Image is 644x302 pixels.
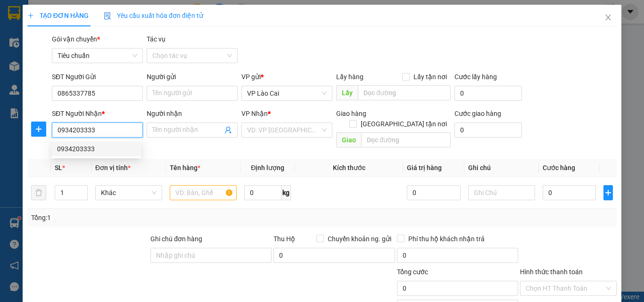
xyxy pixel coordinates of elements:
input: 0 [407,185,460,200]
span: Phí thu hộ khách nhận trả [405,234,488,244]
input: Dọc đường [358,85,451,100]
span: close [604,14,612,21]
strong: 02033 616 626 - [83,53,132,61]
img: icon [104,12,111,20]
span: Giao hàng [336,110,366,117]
label: Ghi chú đơn hàng [150,235,202,243]
span: Kích thước [333,164,365,171]
span: Giao [336,132,361,147]
input: Ghi Chú [468,185,535,200]
span: LC1310250031 [134,63,190,73]
span: VP Lào Cai [247,86,327,100]
label: Cước lấy hàng [454,73,497,81]
input: Cước lấy hàng [454,86,522,101]
span: Khác [101,186,157,200]
th: Ghi chú [464,159,539,177]
span: TẠO ĐƠN HÀNG [27,12,89,19]
strong: Công ty TNHH Phúc Xuyên [25,5,131,15]
label: Tác vụ [147,35,165,43]
strong: 024 3236 3236 - [24,25,131,42]
span: plus [32,125,46,133]
span: Gói vận chuyển [52,35,100,43]
span: plus [27,12,34,19]
span: Tiêu chuẩn [58,49,137,63]
span: Gửi hàng [GEOGRAPHIC_DATA]: Hotline: [24,17,132,50]
div: Tổng: 1 [31,212,249,223]
span: Tổng cước [397,268,428,276]
span: plus [604,189,612,196]
input: Dọc đường [361,132,451,147]
div: SĐT Người Nhận [52,108,143,119]
button: plus [603,185,613,200]
label: Hình thức thanh toán [520,268,583,276]
strong: 0888 827 827 - 0848 827 827 [65,34,131,50]
span: Định lượng [251,164,284,171]
span: Giá trị hàng [407,164,442,171]
span: Chuyển khoản ng. gửi [324,234,395,244]
span: Cước hàng [543,164,575,171]
button: Close [595,5,621,31]
span: user-add [224,126,232,134]
input: Ghi chú đơn hàng [150,248,272,263]
div: 0934203333 [51,141,141,156]
div: VP gửi [241,72,332,82]
input: VD: Bàn, Ghế [170,185,237,200]
span: Lấy hàng [336,73,363,81]
span: Gửi hàng Hạ Long: Hotline: [22,53,132,69]
span: [GEOGRAPHIC_DATA] tận nơi [357,119,451,129]
div: 0934203333 [57,144,136,154]
span: SL [55,164,62,171]
button: plus [31,122,46,137]
div: SĐT Người Gửi [52,72,143,82]
strong: 0886 027 027 [69,61,111,69]
div: Người nhận [147,108,238,119]
span: Thu Hộ [273,235,295,243]
span: kg [281,185,291,200]
label: Cước giao hàng [454,110,501,117]
div: Người gửi [147,72,238,82]
input: Cước giao hàng [454,122,522,138]
span: Đơn vị tính [95,164,131,171]
span: Lấy [336,85,358,100]
span: Tên hàng [170,164,200,171]
span: Lấy tận nơi [410,72,451,82]
span: VP Nhận [241,110,268,117]
button: delete [31,185,46,200]
img: logo [6,61,21,107]
span: Yêu cầu xuất hóa đơn điện tử [104,12,203,19]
